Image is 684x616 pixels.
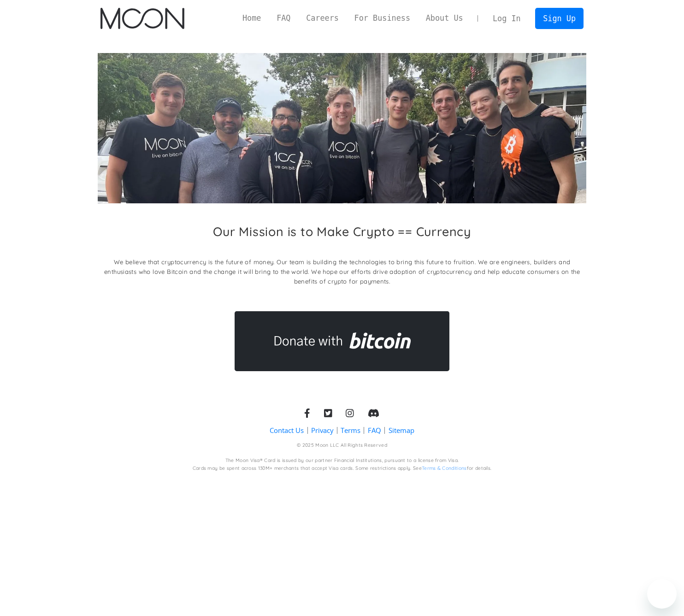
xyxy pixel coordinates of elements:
[298,12,346,24] a: Careers
[485,8,528,29] a: Log In
[193,465,492,472] div: Cards may be spent across 130M+ merchants that accept Visa cards. Some restrictions apply. See fo...
[297,442,387,449] div: © 2025 Moon LLC All Rights Reserved
[98,257,587,286] p: We believe that cryptocurrency is the future of money. Our team is building the technologies to b...
[647,579,677,609] iframe: Кнопка запуска окна обмена сообщениями
[347,12,418,24] a: For Business
[418,12,471,24] a: About Us
[341,426,360,435] a: Terms
[213,224,471,239] h2: Our Mission is to Make Crypto == Currency
[389,426,414,435] a: Sitemap
[100,8,184,29] img: Moon Logo
[100,8,184,29] a: home
[235,12,269,24] a: Home
[269,12,298,24] a: FAQ
[422,465,467,471] a: Terms & Conditions
[368,426,381,435] a: FAQ
[535,8,583,29] a: Sign Up
[225,457,459,464] div: The Moon Visa® Card is issued by our partner Financial Institutions, pursuant to a license from V...
[270,426,304,435] a: Contact Us
[311,426,333,435] a: Privacy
